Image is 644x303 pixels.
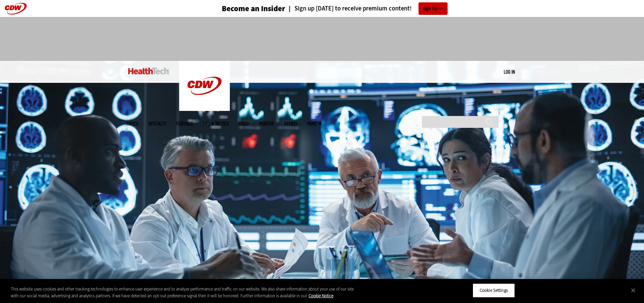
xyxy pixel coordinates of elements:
div: This website uses cookies and other tracking technologies to enhance user experience and to analy... [11,286,354,299]
a: Events [284,121,297,126]
span: Topics [126,121,138,126]
a: More information about your privacy [309,293,333,299]
iframe: advertisement [199,24,445,54]
img: Home [128,68,169,74]
a: Log in [504,69,515,75]
a: Tips & Tactics [203,121,229,126]
h3: Become an Insider [222,5,285,13]
a: Sign Up [419,2,448,15]
a: CDW [179,106,230,113]
a: MonITor [259,121,274,126]
a: Features [176,121,193,126]
div: User menu [504,68,515,75]
button: Close [626,283,641,298]
span: Specialty [148,121,166,126]
a: Become an Insider [196,5,285,13]
span: More [307,121,321,126]
a: Video [239,121,249,126]
button: Cookie Settings [473,283,515,298]
img: Home [179,61,230,111]
a: Sign up [DATE] to receive premium content! [285,5,412,12]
